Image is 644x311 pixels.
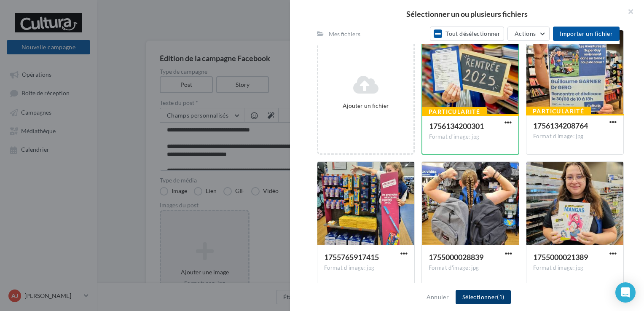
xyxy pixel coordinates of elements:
button: Sélectionner(1) [456,290,511,304]
button: Importer un fichier [553,27,620,41]
span: 1755765917415 [324,252,379,262]
div: Format d'image: jpg [533,264,617,272]
h2: Sélectionner un ou plusieurs fichiers [303,10,631,18]
div: Mes fichiers [329,30,360,38]
div: Ajouter un fichier [322,102,410,110]
button: Annuler [423,292,452,302]
div: Format d'image: jpg [429,133,512,141]
button: Actions [507,27,550,41]
div: Particularité [526,107,591,116]
span: 1755000028839 [429,252,483,262]
div: Format d'image: jpg [324,264,408,272]
div: Particularité [422,107,487,116]
button: Tout désélectionner [430,27,504,41]
div: Open Intercom Messenger [615,282,636,303]
div: Format d'image: jpg [429,264,512,272]
span: Actions [515,30,536,37]
div: Format d'image: jpg [533,133,617,140]
span: 1755000021389 [533,252,588,262]
span: 1756134200301 [429,121,484,131]
span: (1) [497,293,504,300]
span: 1756134208764 [533,121,588,130]
span: Importer un fichier [560,30,613,37]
